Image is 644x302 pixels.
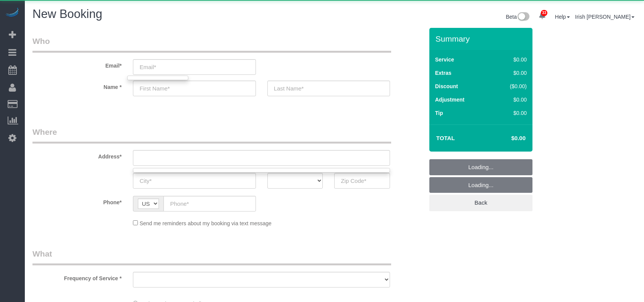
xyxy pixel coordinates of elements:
span: 33 [541,10,547,16]
img: Automaid Logo [5,8,20,18]
h4: $0.00 [489,135,526,142]
div: $0.00 [494,96,527,103]
strong: Total [436,135,455,141]
label: Adjustment [435,96,464,103]
label: Frequency of Service * [27,272,127,282]
legend: Where [32,126,391,144]
input: First Name* [133,81,256,96]
div: ($0.00) [494,82,527,90]
legend: Who [32,36,391,53]
legend: What [32,248,391,265]
label: Service [435,56,454,63]
span: Send me reminders about my booking via text message [139,220,272,226]
input: Zip Code* [334,173,390,189]
a: 33 [535,8,550,24]
a: Help [555,14,570,20]
label: Name * [27,81,127,91]
label: Tip [435,109,443,117]
input: City* [133,173,256,189]
div: $0.00 [494,109,527,117]
input: Last Name* [267,81,390,96]
div: $0.00 [494,56,527,63]
a: Beta [506,14,529,20]
h3: Summary [435,34,529,43]
span: New Booking [32,7,102,21]
label: Discount [435,82,458,90]
div: $0.00 [494,69,527,77]
img: New interface [517,12,529,22]
a: Back [429,195,532,211]
input: Phone* [163,196,256,212]
label: Address* [27,150,127,160]
label: Email* [27,59,127,69]
a: Irish [PERSON_NAME] [575,14,634,20]
input: Email* [133,59,256,75]
label: Extras [435,69,451,77]
label: Phone* [27,196,127,206]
